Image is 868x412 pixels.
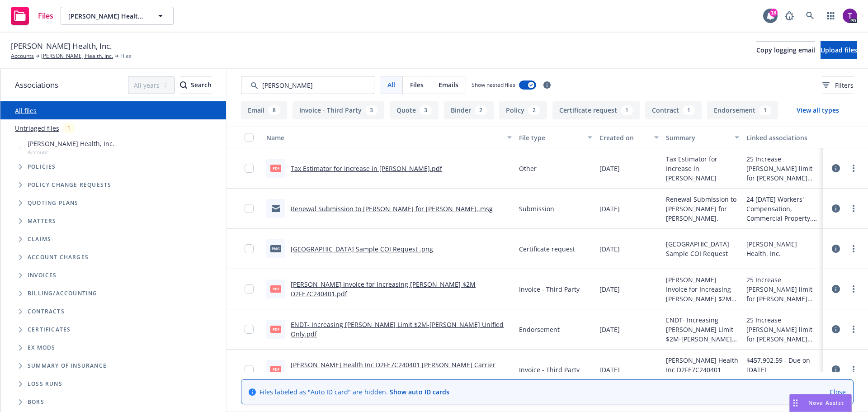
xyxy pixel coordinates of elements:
span: Files labeled as "Auto ID card" are hidden. [259,387,449,397]
div: File type [519,133,582,142]
span: [PERSON_NAME] Health, Inc. [11,40,112,52]
span: [GEOGRAPHIC_DATA] Sample COI Request [666,239,739,258]
button: Upload files [821,41,857,59]
div: Name [266,133,502,142]
input: Toggle Row Selected [245,244,254,253]
span: Quoting plans [28,200,79,206]
span: Invoices [28,273,57,278]
input: Toggle Row Selected [245,365,254,374]
input: Toggle Row Selected [245,164,254,173]
div: Search [180,76,212,94]
div: Drag to move [790,394,801,412]
span: Nova Assist [808,399,844,407]
span: Files [120,52,132,60]
button: File type [515,127,595,148]
span: Claims [28,237,51,242]
a: Untriaged files [15,123,59,133]
span: pdf [270,165,281,171]
div: 1 [621,105,633,115]
input: Toggle Row Selected [245,204,254,213]
svg: Search [180,81,187,89]
span: [PERSON_NAME] Health Inc D2FE7C240401 [PERSON_NAME] Carrier Invoice [666,355,739,384]
a: more [848,364,859,375]
span: [DATE] [599,365,620,374]
div: 1 [759,105,771,115]
button: Linked associations [743,127,823,148]
input: Search by keyword... [241,76,374,94]
button: Created on [596,127,663,148]
input: Toggle Row Selected [245,284,254,294]
a: Files [7,3,57,28]
a: Show auto ID cards [390,388,449,396]
span: Billing/Accounting [28,291,98,296]
div: 25 Increase [PERSON_NAME] limit for [PERSON_NAME] Unified $2M/$2M [746,154,819,183]
span: Other [519,164,537,173]
div: 2 [528,105,540,115]
input: Toggle Row Selected [245,325,254,334]
span: Associations [15,79,58,91]
a: Search [801,7,819,25]
span: Show nested files [472,81,515,89]
button: Copy logging email [756,41,815,59]
span: Matters [28,218,56,224]
span: [DATE] [599,164,620,173]
span: Account [28,148,114,156]
button: Binder [444,101,494,119]
a: Close [830,387,846,397]
img: photo [843,9,857,23]
span: Ex Mods [28,345,55,350]
a: [PERSON_NAME] Health, Inc. [41,52,113,60]
span: pdf [270,326,281,332]
button: View all types [782,101,854,119]
a: [GEOGRAPHIC_DATA] Sample COI Request .png [291,245,433,253]
div: 3 [420,105,432,115]
a: Renewal Submission to [PERSON_NAME] for [PERSON_NAME]..msg [291,204,493,213]
span: [PERSON_NAME] Health, Inc. [28,139,114,148]
a: Accounts [11,52,34,60]
span: png [270,245,281,252]
button: Name [263,127,515,148]
button: Nova Assist [789,394,852,412]
a: ENDT- Increasing [PERSON_NAME] Limit $2M-[PERSON_NAME] Unified Only.pdf [291,320,504,338]
span: [PERSON_NAME] Invoice for Increasing [PERSON_NAME] $2M D2FE7C240401 [666,275,739,303]
span: Copy logging email [756,46,815,54]
a: more [848,324,859,335]
span: Emails [439,80,458,90]
div: Summary [666,133,729,142]
span: ENDT- Increasing [PERSON_NAME] Limit $2M-[PERSON_NAME] Unified Only [666,315,739,344]
div: 25 Increase [PERSON_NAME] limit for [PERSON_NAME] Unified $2M/$2M [746,275,819,303]
button: Quote [390,101,439,119]
button: SearchSearch [180,76,212,94]
a: more [848,243,859,254]
button: Contract [645,101,702,119]
span: Upload files [821,46,857,54]
button: Invoice - Third Party [292,101,384,119]
div: 25 Increase [PERSON_NAME] limit for [PERSON_NAME] Unified $2M/$2M [746,315,819,344]
div: $457,902.59 - Due on [DATE] [746,355,819,374]
div: Folder Tree Example [0,284,226,411]
span: Contracts [28,309,65,314]
span: Endorsement [519,325,560,334]
span: Filters [822,81,854,90]
a: [PERSON_NAME] Health Inc D2FE7C240401 [PERSON_NAME] Carrier Invoice.pdf [291,360,495,379]
span: [PERSON_NAME] Health, Inc. [68,11,146,21]
div: 1 [63,123,75,133]
input: Select all [245,133,254,142]
a: more [848,284,859,294]
span: Files [38,12,53,19]
div: Linked associations [746,133,819,142]
span: Filters [835,81,854,90]
span: [DATE] [599,284,620,294]
a: Report a Bug [780,7,798,25]
span: [DATE] [599,204,620,213]
span: Summary of insurance [28,363,107,369]
span: BORs [28,399,44,405]
span: Account charges [28,255,89,260]
div: [PERSON_NAME] Health, Inc. [746,239,819,258]
span: Files [410,80,424,90]
div: Created on [599,133,649,142]
a: [PERSON_NAME] Invoice for Increasing [PERSON_NAME] $2M D2FE7C240401.pdf [291,280,476,298]
div: 18 [769,9,778,17]
button: Endorsement [707,101,778,119]
span: Renewal Submission to [PERSON_NAME] for [PERSON_NAME]. [666,194,739,223]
